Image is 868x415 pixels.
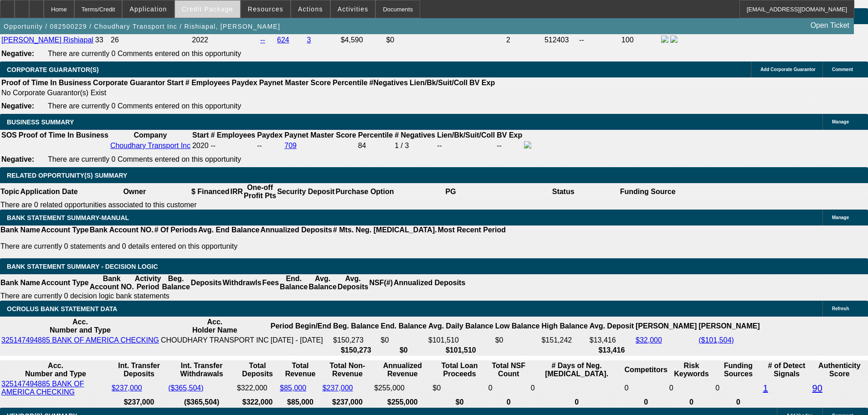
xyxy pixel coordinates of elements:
[260,36,265,44] a: --
[1,131,17,140] th: SOS
[589,346,634,355] th: $13,416
[7,263,158,270] span: Bank Statement Summary - Decision Logic
[277,36,289,44] a: 624
[1,102,34,110] b: Negative:
[20,183,78,200] th: Application Date
[380,336,427,345] td: $0
[589,318,634,335] th: Avg. Deposit
[432,398,487,407] th: $0
[715,361,761,379] th: Funding Sources
[807,18,853,33] a: Open Ticket
[669,361,714,379] th: Risk Keywords
[832,215,849,220] span: Manage
[333,225,437,235] th: # Mts. Neg. [MEDICAL_DATA].
[185,79,230,87] b: # Employees
[168,361,236,379] th: Int. Transfer Withdrawals
[495,318,540,335] th: Low Balance
[1,50,34,57] b: Negative:
[496,141,523,151] td: --
[661,36,668,43] img: facebook-icon.png
[1,78,92,87] th: Proof of Time In Business
[323,384,353,392] a: $237,000
[241,0,290,18] button: Resources
[428,318,494,335] th: Avg. Daily Balance
[812,361,867,379] th: Authenticity Score
[428,336,494,345] td: $101,510
[191,183,230,200] th: $ Financed
[1,380,84,396] a: 325147494885 BANK OF AMERICA CHECKING
[335,183,394,200] th: Purchase Option
[358,142,393,150] div: 84
[380,318,427,335] th: End. Balance
[308,274,337,292] th: Avg. Balance
[393,274,466,292] th: Annualized Deposits
[48,155,241,163] span: There are currently 0 Comments entered on this opportunity
[507,183,620,200] th: Status
[230,183,243,200] th: IRR
[89,225,154,235] th: Bank Account NO.
[182,5,233,13] span: Credit Package
[262,274,279,292] th: Fees
[636,336,662,344] a: $32,000
[374,398,431,407] th: $255,000
[497,131,522,139] b: BV Exp
[257,141,283,151] td: --
[763,383,768,393] a: 1
[198,225,260,235] th: Avg. End Balance
[579,35,620,45] td: --
[78,183,191,200] th: Owner
[89,274,134,292] th: Bank Account NO.
[530,361,623,379] th: # Days of Neg. [MEDICAL_DATA].
[1,88,499,97] td: No Corporate Guarantor(s) Exist
[669,398,714,407] th: 0
[277,183,335,200] th: Security Deposit
[832,67,853,72] span: Comment
[370,79,408,87] b: #Negatives
[41,225,89,235] th: Account Type
[437,141,495,151] td: --
[530,398,623,407] th: 0
[7,305,117,313] span: OCROLUS BANK STATEMENT DATA
[192,36,208,44] span: 2022
[369,274,393,292] th: NSF(#)
[715,398,761,407] th: 0
[428,346,494,355] th: $101,510
[620,183,676,200] th: Funding Source
[541,318,588,335] th: High Balance
[395,131,435,139] b: # Negatives
[18,131,109,140] th: Proof of Time In Business
[410,79,467,87] b: Lien/Bk/Suit/Coll
[232,79,257,87] b: Paydex
[161,274,190,292] th: Beg. Balance
[236,361,278,379] th: Total Deposits
[284,142,297,149] a: 709
[495,336,540,345] td: $0
[506,35,543,45] td: 2
[1,155,34,163] b: Negative:
[7,172,127,179] span: RELATED OPPORTUNITY(S) SUMMARY
[437,131,495,139] b: Lien/Bk/Suit/Coll
[110,35,190,45] td: 26
[48,50,241,57] span: There are currently 0 Comments entered on this opportunity
[1,336,159,344] a: 325147494885 BANK OF AMERICA CHECKING
[259,79,331,87] b: Paynet Master Score
[589,336,634,345] td: $13,416
[41,274,89,292] th: Account Type
[394,183,507,200] th: PG
[488,398,529,407] th: 0
[279,274,308,292] th: End. Balance
[331,0,375,18] button: Activities
[385,35,505,45] td: $0
[243,183,277,200] th: One-off Profit Pts
[168,398,236,407] th: ($365,504)
[333,318,379,335] th: Beg. Balance
[1,361,110,379] th: Acc. Number and Type
[284,131,356,139] b: Paynet Master Score
[488,379,529,397] td: 0
[93,79,165,87] b: Corporate Guarantor
[160,318,269,335] th: Acc. Holder Name
[624,361,668,379] th: Competitors
[7,214,129,221] span: BANK STATEMENT SUMMARY-MANUAL
[374,384,431,392] div: $255,000
[358,131,393,139] b: Percentile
